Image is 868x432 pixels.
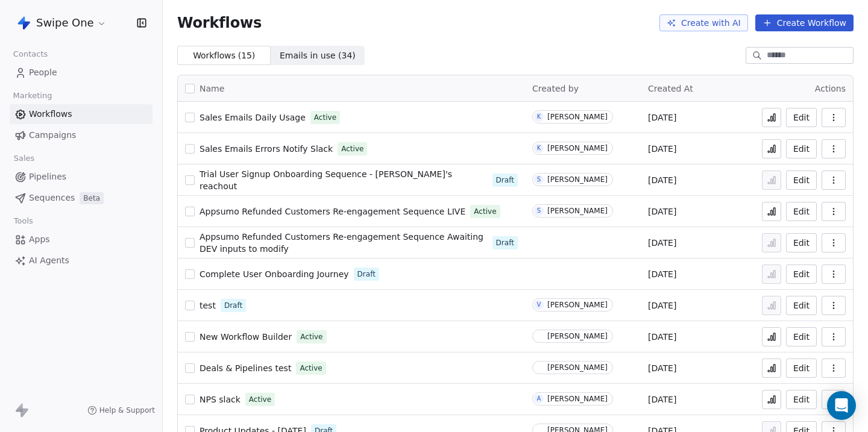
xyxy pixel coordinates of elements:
[341,143,363,154] span: Active
[786,265,817,284] button: Edit
[786,202,817,221] button: Edit
[200,299,216,311] a: test
[280,49,356,62] span: Emails in use ( 34 )
[537,175,541,184] div: S
[537,112,541,122] div: K
[200,363,291,373] span: Deals & Pipelines test
[496,237,514,248] span: Draft
[648,299,676,311] span: [DATE]
[648,268,676,280] span: [DATE]
[10,63,153,83] a: People
[36,15,94,31] span: Swipe One
[786,108,817,127] button: Edit
[224,300,242,311] span: Draft
[29,171,66,183] span: Pipelines
[648,362,676,374] span: [DATE]
[99,405,155,415] span: Help & Support
[10,125,153,145] a: Campaigns
[648,237,676,249] span: [DATE]
[8,45,53,63] span: Contacts
[648,205,676,218] span: [DATE]
[314,112,336,123] span: Active
[29,66,57,79] span: People
[200,232,483,254] span: Appsumo Refunded Customers Re-engagement Sequence Awaiting DEV inputs to modify
[786,327,817,346] button: Edit
[786,390,817,409] button: Edit
[537,300,541,310] div: V
[14,13,109,33] button: Swipe One
[200,395,241,404] span: NPS slack
[29,254,69,267] span: AI Agents
[648,84,693,93] span: Created At
[10,188,153,208] a: SequencesBeta
[537,143,541,153] div: K
[786,139,817,158] a: Edit
[200,268,349,280] a: Complete User Onboarding Journey
[200,331,292,343] a: New Workflow Builder
[547,395,608,403] div: [PERSON_NAME]
[648,174,676,186] span: [DATE]
[537,206,541,216] div: S
[200,362,291,374] a: Deals & Pipelines test
[547,301,608,309] div: [PERSON_NAME]
[8,87,57,105] span: Marketing
[29,233,50,246] span: Apps
[200,169,452,191] span: Trial User Signup Onboarding Sequence - [PERSON_NAME]'s reachout
[29,129,76,142] span: Campaigns
[29,192,75,204] span: Sequences
[200,332,292,342] span: New Workflow Builder
[80,192,104,204] span: Beta
[786,233,817,252] button: Edit
[10,230,153,249] a: Apps
[200,143,333,155] a: Sales Emails Errors Notify Slack
[537,394,541,404] div: A
[547,144,608,152] div: [PERSON_NAME]
[786,296,817,315] button: Edit
[17,16,31,30] img: Swipe%20One%20Logo%201-1.svg
[200,207,465,216] span: Appsumo Refunded Customers Re-engagement Sequence LIVE
[10,251,153,271] a: AI Agents
[200,393,241,405] a: NPS slack
[659,14,748,31] button: Create with AI
[648,143,676,155] span: [DATE]
[357,269,376,280] span: Draft
[300,363,322,374] span: Active
[8,212,38,230] span: Tools
[815,84,846,93] span: Actions
[496,175,514,186] span: Draft
[200,205,465,218] a: Appsumo Refunded Customers Re-engagement Sequence LIVE
[547,175,608,184] div: [PERSON_NAME]
[547,207,608,215] div: [PERSON_NAME]
[10,167,153,187] a: Pipelines
[200,111,306,124] a: Sales Emails Daily Usage
[200,168,488,192] a: Trial User Signup Onboarding Sequence - [PERSON_NAME]'s reachout
[200,269,349,279] span: Complete User Onboarding Journey
[200,113,306,122] span: Sales Emails Daily Usage
[547,332,608,340] div: [PERSON_NAME]
[249,394,271,405] span: Active
[648,393,676,405] span: [DATE]
[648,111,676,124] span: [DATE]
[547,363,608,372] div: [PERSON_NAME]
[10,104,153,124] a: Workflows
[200,144,333,154] span: Sales Emails Errors Notify Slack
[547,113,608,121] div: [PERSON_NAME]
[474,206,496,217] span: Active
[535,363,544,372] img: S
[87,405,155,415] a: Help & Support
[535,332,544,341] img: S
[786,358,817,378] button: Edit
[8,149,40,167] span: Sales
[200,231,488,255] a: Appsumo Refunded Customers Re-engagement Sequence Awaiting DEV inputs to modify
[648,331,676,343] span: [DATE]
[786,171,817,190] button: Edit
[755,14,854,31] button: Create Workflow
[300,331,322,342] span: Active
